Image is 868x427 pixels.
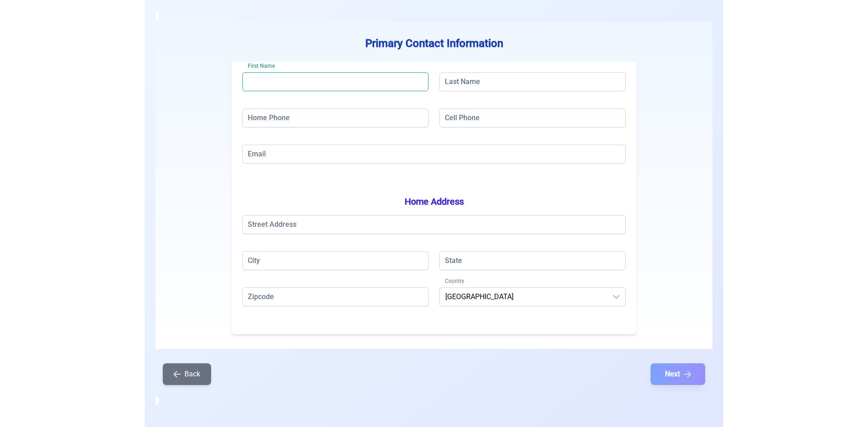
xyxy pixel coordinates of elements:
button: Back [163,363,211,385]
span: United States [440,288,607,306]
h3: Primary Contact Information [170,36,698,51]
div: dropdown trigger [607,288,625,306]
h3: Home Address [242,195,626,208]
button: Next [651,363,705,385]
